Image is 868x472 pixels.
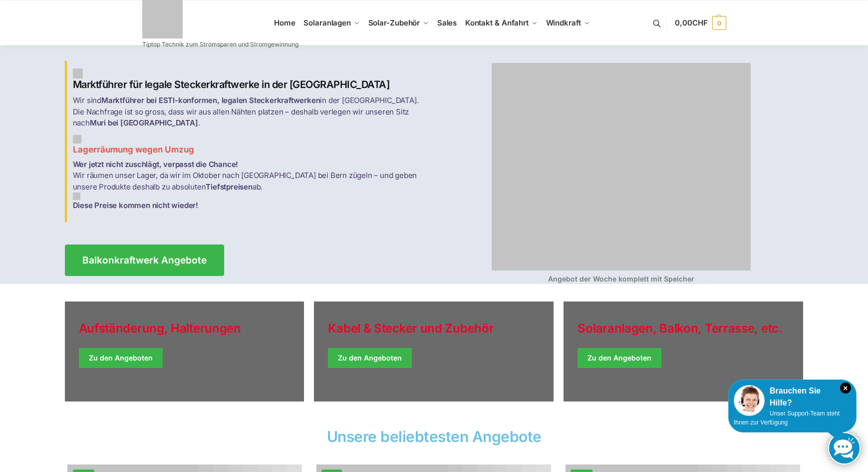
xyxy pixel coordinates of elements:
[73,200,198,210] strong: Diese Preise kommen nicht wieder!
[548,274,694,283] strong: Angebot der Woche komplett mit Speicher
[206,182,252,191] strong: Tiefstpreisen
[840,382,851,393] i: Schließen
[65,244,224,276] a: Balkonkraftwerk Angebote
[101,95,320,105] strong: Marktführer bei ESTI-konformen, legalen Steckerkraftwerken
[734,385,851,409] div: Brauchen Sie Hilfe?
[73,135,81,143] img: Home 2
[437,18,457,27] span: Sales
[461,0,542,45] a: Kontakt & Anfahrt
[692,18,708,27] span: CHF
[73,159,239,169] strong: Wer jetzt nicht zuschlägt, verpasst die Chance!
[368,18,420,27] span: Solar-Zubehör
[675,18,707,27] span: 0,00
[542,0,594,45] a: Windkraft
[73,68,428,91] h2: Marktführer für legale Steckerkraftwerke in der [GEOGRAPHIC_DATA]
[73,95,428,129] p: Wir sind in der [GEOGRAPHIC_DATA]. Die Nachfrage ist so gross, dass wir aus allen Nähten platzen ...
[433,0,461,45] a: Sales
[734,410,840,426] span: Unser Support-Team steht Ihnen zur Verfügung
[492,63,751,270] img: Home 4
[73,192,80,200] img: Home 3
[90,118,198,127] strong: Muri bei [GEOGRAPHIC_DATA]
[73,68,83,78] img: Home 1
[546,18,581,27] span: Windkraft
[73,135,428,156] h3: Lagerräumung wegen Umzug
[364,0,433,45] a: Solar-Zubehör
[734,385,765,416] img: Customer service
[82,255,207,265] span: Balkonkraftwerk Angebote
[465,18,529,27] span: Kontakt & Anfahrt
[712,16,726,30] span: 0
[303,18,351,27] span: Solaranlagen
[65,429,804,444] h2: Unsere beliebtesten Angebote
[299,0,364,45] a: Solaranlagen
[142,41,298,47] p: Tiptop Technik zum Stromsparen und Stromgewinnung
[564,301,803,401] a: Winter Jackets
[73,159,428,211] p: Wir räumen unser Lager, da wir im Oktober nach [GEOGRAPHIC_DATA] bei Bern zügeln – und geben unse...
[65,301,304,401] a: Holiday Style
[314,301,554,401] a: Holiday Style
[675,8,726,38] a: 0,00CHF 0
